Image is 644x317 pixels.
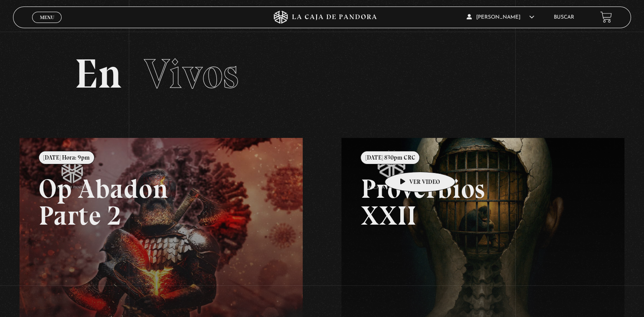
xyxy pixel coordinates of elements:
span: Menu [40,15,54,20]
span: Vivos [144,49,239,98]
h2: En [75,53,569,95]
a: View your shopping cart [600,11,612,23]
span: [PERSON_NAME] [467,15,534,20]
a: Buscar [554,15,574,20]
span: Cerrar [37,22,57,28]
